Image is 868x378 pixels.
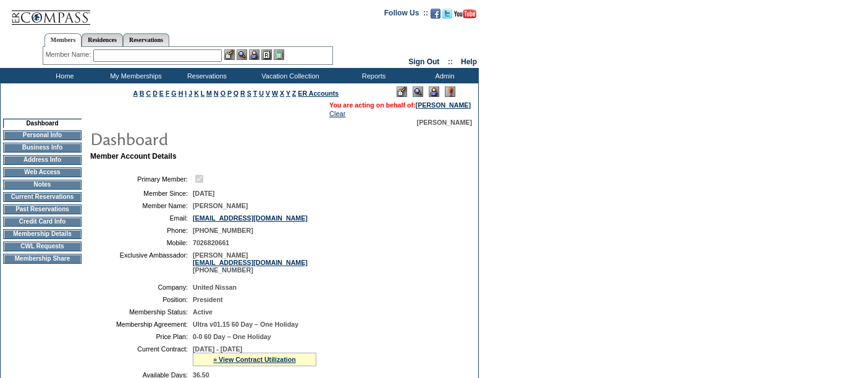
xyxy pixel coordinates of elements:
[133,90,138,97] a: A
[206,90,212,97] a: M
[193,202,248,209] span: [PERSON_NAME]
[3,192,82,202] td: Current Reservations
[95,321,188,328] td: Membership Agreement:
[193,239,229,246] span: 7026820661
[188,90,192,97] a: J
[442,9,452,19] img: Follow us on Twitter
[44,33,82,47] a: Members
[272,90,278,97] a: W
[241,68,337,83] td: Vacation Collection
[249,49,259,60] img: Impersonate
[329,110,345,117] a: Clear
[146,90,151,97] a: C
[95,239,188,246] td: Mobile:
[214,90,219,97] a: N
[431,9,440,19] img: Become our fan on Facebook
[95,308,188,316] td: Membership Status:
[153,90,158,97] a: D
[159,90,164,97] a: E
[193,333,271,340] span: 0-0 60 Day – One Holiday
[179,90,183,97] a: H
[454,9,476,19] img: Subscribe to our YouTube Channel
[413,86,423,97] img: View Mode
[454,12,476,20] a: Subscribe to our YouTube Channel
[46,49,93,60] div: Member Name:
[99,68,170,83] td: My Memberships
[408,68,479,83] td: Admin
[166,90,170,97] a: F
[408,57,439,66] a: Sign Out
[3,155,82,165] td: Address Info
[95,190,188,197] td: Member Since:
[237,49,247,60] img: View
[3,119,82,128] td: Dashboard
[234,90,238,97] a: Q
[171,90,176,97] a: G
[3,167,82,177] td: Web Access
[193,283,237,291] span: United Nissan
[3,254,82,264] td: Membership Share
[417,119,472,126] span: [PERSON_NAME]
[397,86,407,97] img: Edit Mode
[280,90,284,97] a: X
[95,251,188,274] td: Exclusive Ambassador:
[193,345,242,353] span: [DATE] - [DATE]
[247,90,251,97] a: S
[95,296,188,303] td: Position:
[253,90,258,97] a: T
[95,214,188,222] td: Email:
[193,308,213,316] span: Active
[286,90,290,97] a: Y
[416,101,471,109] a: [PERSON_NAME]
[461,57,477,66] a: Help
[3,180,82,190] td: Notes
[90,152,177,161] b: Member Account Details
[193,190,214,197] span: [DATE]
[384,7,428,22] td: Follow Us ::
[82,33,123,46] a: Residences
[3,204,82,214] td: Past Reservations
[298,90,339,97] a: ER Accounts
[213,356,296,363] a: » View Contract Utilization
[201,90,204,97] a: L
[3,229,82,239] td: Membership Details
[193,296,223,303] span: President
[261,49,272,60] img: Reservations
[95,227,188,234] td: Phone:
[193,227,253,234] span: [PHONE_NUMBER]
[170,68,241,83] td: Reservations
[95,173,188,185] td: Primary Member:
[448,57,453,66] span: ::
[442,12,452,20] a: Follow us on Twitter
[240,90,245,97] a: R
[193,214,308,222] a: [EMAIL_ADDRESS][DOMAIN_NAME]
[95,345,188,366] td: Current Contract:
[193,321,298,328] span: Ultra v01.15 60 Day – One Holiday
[259,90,264,97] a: U
[3,130,82,140] td: Personal Info
[194,90,199,97] a: K
[429,86,439,97] img: Impersonate
[95,202,188,209] td: Member Name:
[95,333,188,340] td: Price Plan:
[227,90,232,97] a: P
[329,101,471,109] span: You are acting on behalf of:
[185,90,187,97] a: I
[193,259,308,266] a: [EMAIL_ADDRESS][DOMAIN_NAME]
[224,49,235,60] img: b_edit.gif
[337,68,408,83] td: Reports
[90,126,337,151] img: pgTtlDashboard.gif
[431,12,440,20] a: Become our fan on Facebook
[3,143,82,153] td: Business Info
[274,49,284,60] img: b_calculator.gif
[123,33,169,46] a: Reservations
[95,283,188,291] td: Company:
[140,90,145,97] a: B
[3,217,82,227] td: Credit Card Info
[292,90,297,97] a: Z
[193,251,308,274] span: [PERSON_NAME] [PHONE_NUMBER]
[266,90,270,97] a: V
[3,241,82,251] td: CWL Requests
[28,68,99,83] td: Home
[445,86,455,97] img: Log Concern/Member Elevation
